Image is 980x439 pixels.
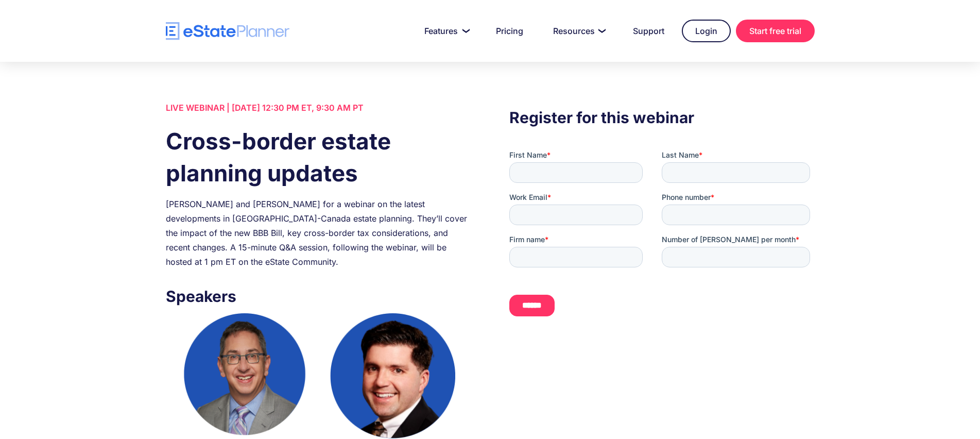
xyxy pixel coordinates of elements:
[541,21,615,41] a: Resources
[682,20,731,42] a: Login
[621,21,677,41] a: Support
[736,20,815,42] a: Start free trial
[484,21,536,41] a: Pricing
[166,100,471,115] div: LIVE WEBINAR | [DATE] 12:30 PM ET, 9:30 AM PT
[412,21,478,41] a: Features
[166,125,471,189] h1: Cross-border estate planning updates
[166,284,471,308] h3: Speakers
[509,106,814,129] h3: Register for this webinar
[509,150,814,325] iframe: Form 0
[166,22,289,40] a: home
[166,197,471,269] div: [PERSON_NAME] and [PERSON_NAME] for a webinar on the latest developments in [GEOGRAPHIC_DATA]-Can...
